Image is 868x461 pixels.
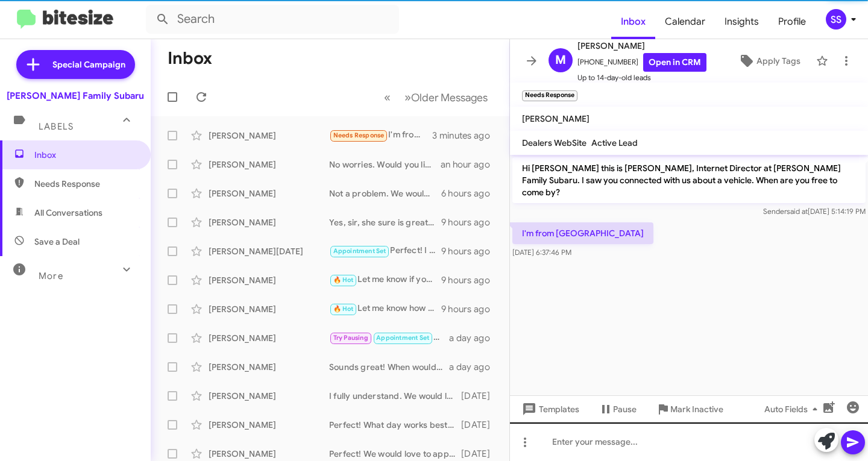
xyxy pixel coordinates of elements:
span: « [384,90,391,105]
div: [PERSON_NAME] [209,187,329,199]
input: Search [146,5,399,34]
div: [PERSON_NAME] [209,332,329,344]
a: Insights [715,4,769,39]
button: Apply Tags [728,50,810,72]
a: Open in CRM [643,53,706,72]
h1: Inbox [168,49,212,68]
div: an hour ago [441,158,500,171]
div: [PERSON_NAME] [209,216,329,228]
span: Active Lead [591,137,638,148]
div: [PERSON_NAME] [209,419,329,431]
span: More [39,271,63,281]
span: Special Campaign [52,58,125,71]
span: Dealers WebSite [522,137,587,148]
div: [PERSON_NAME][DATE] [209,245,329,257]
button: Next [397,85,495,110]
div: 9 hours ago [441,303,500,315]
small: Needs Response [522,90,577,101]
div: 9 hours ago [441,216,500,228]
div: Perfect! What day works best for you to come in so we can put a number on it. [329,419,461,431]
span: Mark Inactive [670,398,723,420]
div: No worries. Would you liketo stop in to check them out and have a information gathering day? [329,158,441,171]
span: Inbox [34,149,137,161]
div: [DATE] [461,390,500,402]
button: Mark Inactive [646,398,733,420]
span: Try Pausing [333,334,368,342]
button: SS [816,9,855,30]
div: [PERSON_NAME] [209,390,329,402]
div: a day ago [449,332,500,344]
div: [PERSON_NAME] [209,130,329,142]
span: All Conversations [34,207,102,219]
span: Needs Response [333,131,385,139]
span: [DATE] 6:37:46 PM [512,248,571,257]
div: [DATE] [461,448,500,460]
div: [PERSON_NAME] [209,274,329,286]
a: Inbox [611,4,655,39]
div: Yes, sir, she sure is great! Oh yes sir i was here when it was happening. We had our IT director ... [329,216,441,228]
p: I'm from [GEOGRAPHIC_DATA] [512,222,653,244]
span: Up to 14-day-old leads [577,72,706,84]
div: [PERSON_NAME] [209,448,329,460]
span: Apply Tags [756,50,800,72]
span: Labels [39,121,74,132]
button: Previous [377,85,398,110]
div: Perfect! We would love to appraise your v ehicle in person and give you a great offer to buy or t... [329,448,461,460]
div: Sounds great! When would be a goodtime for you to come back in? Since I know we did not get to di... [329,361,449,373]
span: » [404,90,411,105]
button: Templates [510,398,589,420]
span: 🔥 Hot [333,276,354,284]
div: [PERSON_NAME] Family Subaru [7,90,144,102]
span: said at [787,207,808,216]
div: [PERSON_NAME] [209,158,329,171]
span: Save a Deal [34,236,80,248]
div: I fully understand. We would love to assist you if you were local [329,390,461,402]
span: Appointment Set [333,247,386,255]
div: Let me know how i can asssit you! [329,302,441,316]
span: Templates [520,398,579,420]
span: [PERSON_NAME] [577,39,706,53]
div: [PERSON_NAME] [209,361,329,373]
a: Profile [769,4,816,39]
div: Let me know if you would liek to set up some time for us to appraise your vehicle. [329,273,441,287]
button: Pause [589,398,646,420]
div: a day ago [449,361,500,373]
p: Hi [PERSON_NAME] this is [PERSON_NAME], Internet Director at [PERSON_NAME] Family Subaru. I saw y... [512,157,866,203]
span: [PHONE_NUMBER] [577,53,706,72]
span: Older Messages [411,91,488,104]
span: [PERSON_NAME] [522,113,590,124]
div: 6 hours ago [441,187,500,199]
span: Sender [DATE] 5:14:19 PM [763,207,866,216]
button: Auto Fields [755,398,832,420]
div: 9 hours ago [441,245,500,257]
div: Not a problem. We would love to assist you when you are ready to check them out again! [329,187,441,199]
span: Auto Fields [764,398,822,420]
div: 9 hours ago [441,274,500,286]
div: 3 minutes ago [432,130,500,142]
nav: Page navigation example [377,85,495,110]
a: Special Campaign [16,50,135,79]
div: Perfect! [PERSON_NAME] is ready to assist you in getting into that New Outback! We have great dea... [329,331,449,345]
span: M [555,51,566,70]
a: Calendar [655,4,715,39]
div: I'm from [GEOGRAPHIC_DATA] [329,128,432,142]
div: [DATE] [461,419,500,431]
span: Needs Response [34,178,137,190]
span: Appointment Set [376,334,429,342]
div: [PERSON_NAME] [209,303,329,315]
div: Perfect! I know the last time you were here you and your wife were looking at vehicles. When woul... [329,244,441,258]
span: Pause [613,398,637,420]
div: SS [826,9,846,30]
span: 🔥 Hot [333,305,354,313]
